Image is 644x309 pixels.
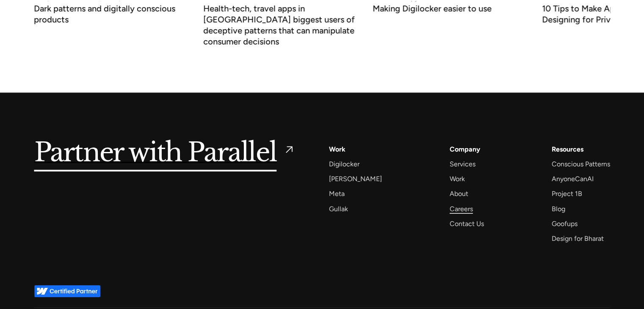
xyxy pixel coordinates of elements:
[450,143,480,155] a: Company
[450,158,475,170] a: Services
[34,143,296,163] a: Partner with Parallel
[450,173,465,185] a: Work
[551,218,577,229] a: Goofups
[551,173,593,185] a: AnyoneCanAI
[329,158,359,170] a: Digilocker
[329,143,345,155] a: Work
[551,143,583,155] div: Resources
[551,188,582,199] a: Project 1B
[373,5,492,14] h3: Making Digilocker easier to use
[551,203,565,215] a: Blog
[450,188,468,199] a: About
[329,203,348,215] a: Gullak
[329,173,382,185] a: [PERSON_NAME]
[450,203,473,215] a: Careers
[34,143,277,163] h5: Partner with Parallel
[551,233,603,244] a: Design for Bharat
[329,188,345,199] a: Meta
[203,5,356,47] h3: Health-tech, travel apps in [GEOGRAPHIC_DATA] biggest users of deceptive patterns that can manipu...
[450,218,484,229] a: Contact Us
[551,158,610,170] a: Conscious Patterns
[34,5,186,25] h3: Dark patterns and digitally conscious products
